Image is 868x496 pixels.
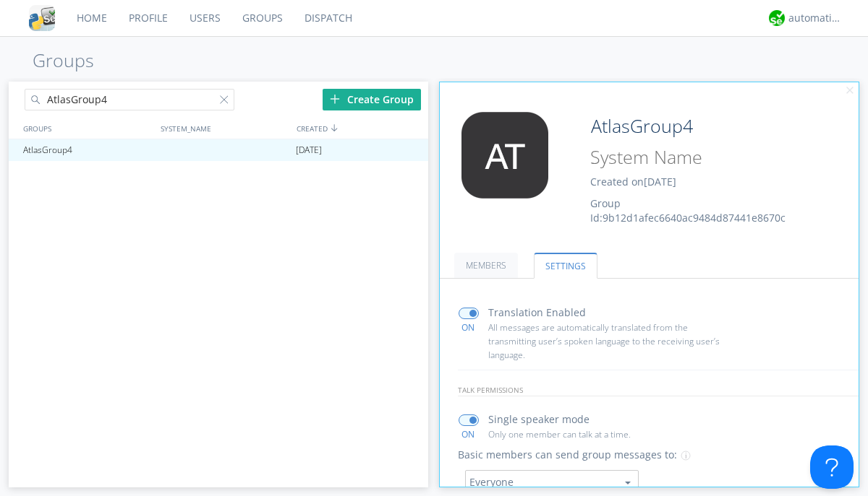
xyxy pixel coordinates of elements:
a: MEMBERS [454,253,518,278]
div: automation+atlas [788,11,843,25]
input: Group Name [585,112,819,141]
a: AtlasGroup4[DATE] [9,139,428,161]
div: ON [452,321,485,334]
div: Create Group [323,89,421,110]
div: ON [452,428,485,440]
p: Basic members can send group messages to: [458,447,677,463]
iframe: Toggle Customer Support [810,445,854,489]
span: Created on [590,175,676,188]
img: 373638.png [451,112,559,199]
img: d2d01cd9b4174d08988066c6d424eccd [769,10,785,26]
img: cancel.svg [845,86,855,96]
div: SYSTEM_NAME [157,118,293,139]
input: Search groups [25,89,234,110]
img: plus.svg [330,94,340,104]
button: Everyone [465,470,639,495]
input: System Name [585,144,819,171]
p: talk permissions [458,384,859,396]
p: Single speaker mode [488,412,590,427]
p: Only one member can talk at a time. [488,427,720,441]
a: SETTINGS [534,253,597,279]
span: [DATE] [296,139,322,161]
img: cddb5a64eb264b2086981ab96f4c1ba7 [29,5,55,31]
p: Translation Enabled [488,305,586,321]
div: GROUPS [20,118,153,139]
span: [DATE] [644,175,676,188]
div: AtlasGroup4 [20,139,155,161]
p: All messages are automatically translated from the transmitting user’s spoken language to the rec... [488,321,720,362]
div: CREATED [293,118,430,139]
span: Group Id: 9b12d1afec6640ac9484d87441e8670c [590,196,786,225]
